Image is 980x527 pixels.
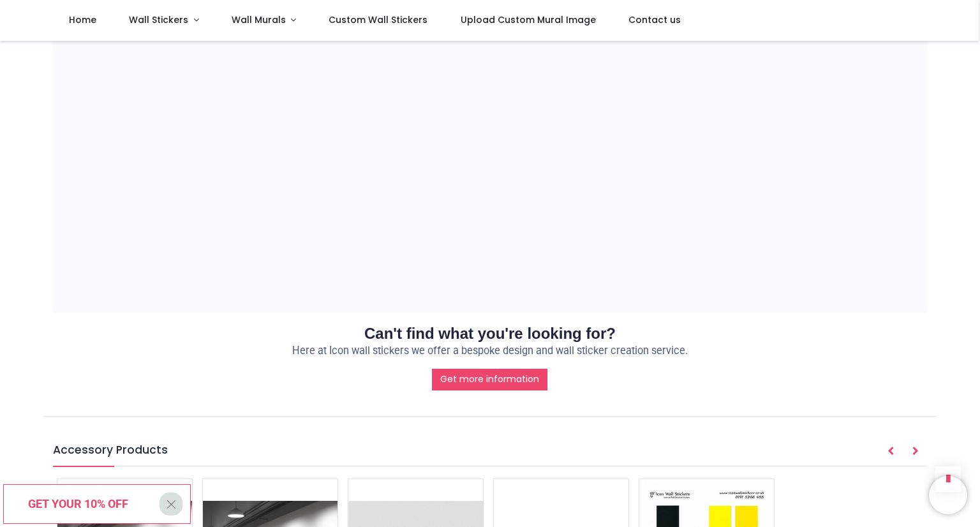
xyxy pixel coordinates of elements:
[69,13,96,26] span: Home
[53,442,927,466] h5: Accessory Products
[628,13,681,26] span: Contact us
[53,323,927,345] h2: Can't find what you're looking for?
[461,13,596,26] span: Upload Custom Mural Image
[329,13,427,26] span: Custom Wall Stickers
[53,344,927,359] p: Here at Icon wall stickers we offer a bespoke design and wall sticker creation service.
[232,13,286,26] span: Wall Murals
[432,369,547,390] a: Get more information
[929,476,967,514] iframe: Brevo live chat
[879,441,902,463] button: Prev
[129,13,188,26] span: Wall Stickers
[904,441,927,463] button: Next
